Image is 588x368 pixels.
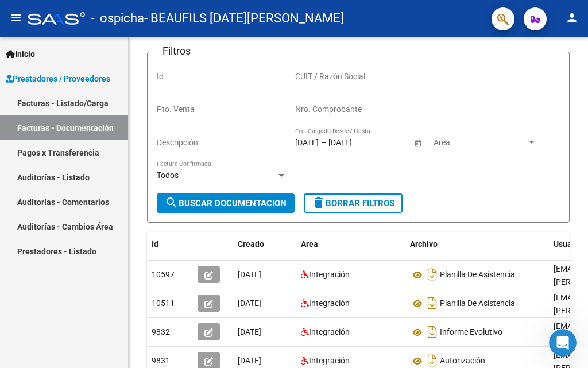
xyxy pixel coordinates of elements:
[165,198,287,208] span: Buscar Documentacion
[434,138,527,148] span: Área
[425,323,440,341] i: Descargar documento
[425,265,440,284] i: Descargar documento
[152,299,175,308] span: 10511
[152,239,158,249] span: Id
[549,329,577,357] iframe: Intercom live chat
[425,294,440,312] i: Descargar documento
[238,299,261,308] span: [DATE]
[144,6,344,31] span: - BEAUFILS [DATE][PERSON_NAME]
[6,72,110,85] span: Prestadores / Proveedores
[157,171,179,180] span: Todos
[296,232,405,257] datatable-header-cell: Area
[410,239,438,249] span: Archivo
[233,232,296,257] datatable-header-cell: Creado
[152,270,175,279] span: 10597
[312,196,326,210] mat-icon: delete
[304,193,403,213] button: Borrar Filtros
[157,43,196,59] h3: Filtros
[554,239,582,249] span: Usuario
[412,137,424,149] button: Open calendar
[440,299,515,308] span: Planilla De Asistencia
[440,357,485,366] span: Autorización
[295,138,319,148] input: Fecha inicio
[238,327,261,336] span: [DATE]
[565,11,579,25] mat-icon: person
[440,270,515,280] span: Planilla De Asistencia
[152,327,170,336] span: 9832
[147,232,193,257] datatable-header-cell: Id
[152,356,170,365] span: 9831
[309,356,350,365] span: Integración
[309,327,350,336] span: Integración
[238,239,264,249] span: Creado
[165,196,179,210] mat-icon: search
[301,239,318,249] span: Area
[238,270,261,279] span: [DATE]
[328,138,385,148] input: Fecha fin
[157,193,295,213] button: Buscar Documentacion
[91,6,144,31] span: - ospicha
[405,232,549,257] datatable-header-cell: Archivo
[309,299,350,308] span: Integración
[312,198,394,208] span: Borrar Filtros
[9,11,23,25] mat-icon: menu
[309,270,350,279] span: Integración
[238,356,261,365] span: [DATE]
[321,138,326,148] span: –
[6,48,35,60] span: Inicio
[440,328,502,337] span: Informe Evolutivo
